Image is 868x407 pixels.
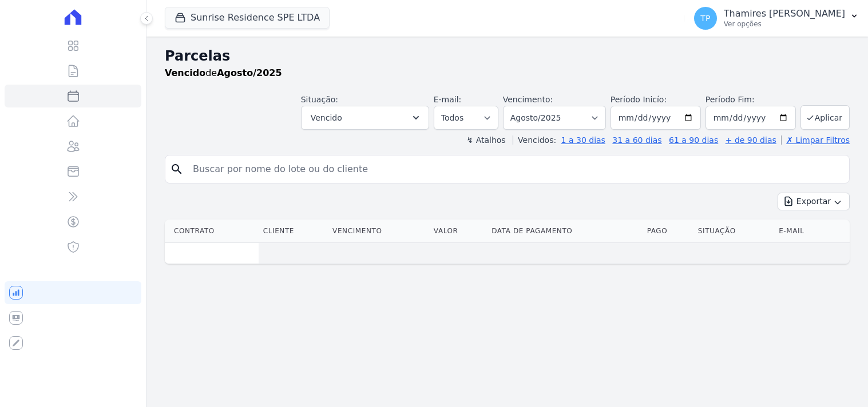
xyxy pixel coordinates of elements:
[685,2,868,34] button: TP Thamires [PERSON_NAME] Ver opções
[700,14,710,22] span: TP
[612,135,661,145] a: 31 a 60 dias
[165,220,259,243] th: Contrato
[693,220,774,243] th: Situação
[259,220,328,243] th: Cliente
[781,135,850,145] a: ✗ Limpar Filtros
[165,67,205,78] strong: Vencido
[165,46,850,66] h2: Parcelas
[170,162,184,176] i: search
[669,135,718,145] a: 61 a 90 dias
[503,95,553,104] label: Vencimento:
[186,158,845,181] input: Buscar por nome do lote ou do cliente
[165,66,282,80] p: de
[513,135,556,145] label: Vencidos:
[429,220,487,243] th: Valor
[217,67,282,78] strong: Agosto/2025
[774,220,834,243] th: E-mail
[778,193,850,210] button: Exportar
[643,220,693,243] th: Pago
[726,135,776,145] a: + de 90 dias
[487,220,642,243] th: Data de Pagamento
[800,105,850,130] button: Aplicar
[301,106,429,130] button: Vencido
[165,7,330,29] button: Sunrise Residence SPE LTDA
[466,135,505,145] label: ↯ Atalhos
[724,19,845,29] p: Ver opções
[311,111,342,125] span: Vencido
[706,94,796,106] label: Período Fim:
[561,135,605,145] a: 1 a 30 dias
[301,95,338,104] label: Situação:
[611,95,667,104] label: Período Inicío:
[434,95,462,104] label: E-mail:
[724,8,845,19] p: Thamires [PERSON_NAME]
